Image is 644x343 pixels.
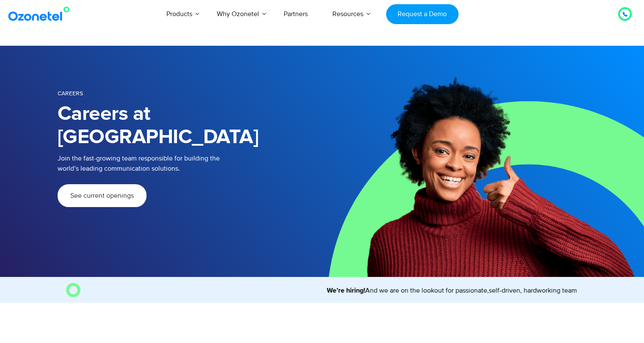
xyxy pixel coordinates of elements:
span: Careers [58,90,83,97]
img: O Image [66,283,80,297]
strong: We’re hiring! [287,287,326,294]
a: Request a Demo [386,4,459,24]
marquee: And we are on the lookout for passionate,self-driven, hardworking team members to join us. Come, ... [84,285,578,296]
a: See current openings [58,184,146,207]
p: Join the fast-growing team responsible for building the world’s leading communication solutions. [58,153,310,174]
span: See current openings [70,192,134,199]
h1: Careers at [GEOGRAPHIC_DATA] [58,102,322,149]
